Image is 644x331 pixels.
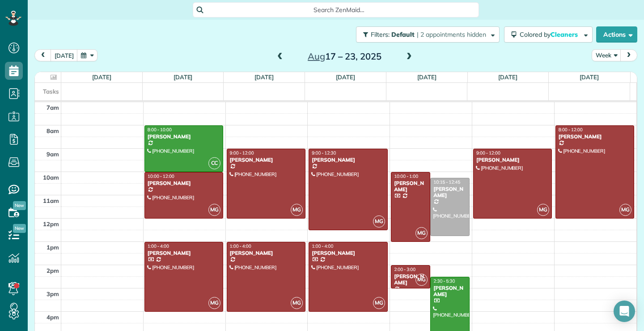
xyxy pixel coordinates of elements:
[208,297,220,309] span: MG
[433,278,455,284] span: 2:30 - 5:30
[308,51,325,62] span: Aug
[208,204,220,216] span: MG
[558,133,632,140] div: [PERSON_NAME]
[592,49,621,61] button: Week
[13,224,26,233] span: New
[417,30,486,39] span: | 2 appointments hidden
[43,220,59,228] span: 12pm
[433,285,467,298] div: [PERSON_NAME]
[43,88,59,95] span: Tasks
[47,267,59,274] span: 2pm
[614,301,635,322] div: Open Intercom Messenger
[311,157,385,163] div: [PERSON_NAME]
[580,73,599,81] a: [DATE]
[373,215,385,228] span: MG
[291,204,303,216] span: MG
[394,180,428,193] div: [PERSON_NAME]
[13,201,26,210] span: New
[356,26,500,43] button: Filters: Default | 2 appointments hidden
[174,73,193,81] a: [DATE]
[619,204,631,216] span: MG
[394,273,428,286] div: [PERSON_NAME]
[147,133,220,140] div: [PERSON_NAME]
[47,104,59,111] span: 7am
[336,73,355,81] a: [DATE]
[520,30,581,39] span: Colored by
[229,250,303,256] div: [PERSON_NAME]
[391,30,415,39] span: Default
[208,157,220,169] span: CC
[47,150,59,158] span: 9am
[291,297,303,309] span: MG
[230,150,254,156] span: 9:00 - 12:00
[433,186,467,199] div: [PERSON_NAME]
[476,157,549,163] div: [PERSON_NAME]
[51,49,78,61] button: [DATE]
[394,173,418,179] span: 10:00 - 1:00
[230,243,251,249] span: 1:00 - 4:00
[43,174,59,181] span: 10am
[47,290,59,297] span: 3pm
[415,274,428,286] span: MG
[504,26,593,43] button: Colored byCleaners
[312,150,336,156] span: 9:00 - 12:30
[47,127,59,134] span: 8am
[254,73,274,81] a: [DATE]
[371,30,390,39] span: Filters:
[417,73,436,81] a: [DATE]
[34,49,51,61] button: prev
[148,243,169,249] span: 1:00 - 4:00
[559,127,583,133] span: 8:00 - 12:00
[47,314,59,321] span: 4pm
[147,250,220,256] div: [PERSON_NAME]
[92,73,111,81] a: [DATE]
[415,227,428,239] span: MG
[476,150,500,156] span: 9:00 - 12:00
[229,157,303,163] div: [PERSON_NAME]
[288,52,400,61] h2: 17 – 23, 2025
[148,173,174,179] span: 10:00 - 12:00
[620,49,637,61] button: next
[433,179,460,185] span: 10:15 - 12:45
[498,73,517,81] a: [DATE]
[47,244,59,251] span: 1pm
[537,204,549,216] span: MG
[311,250,385,256] div: [PERSON_NAME]
[147,180,220,186] div: [PERSON_NAME]
[43,197,59,204] span: 11am
[551,30,579,39] span: Cleaners
[312,243,333,249] span: 1:00 - 4:00
[352,26,500,43] a: Filters: Default | 2 appointments hidden
[148,127,172,133] span: 8:00 - 10:00
[394,267,415,272] span: 2:00 - 3:00
[596,26,637,43] button: Actions
[373,297,385,309] span: MG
